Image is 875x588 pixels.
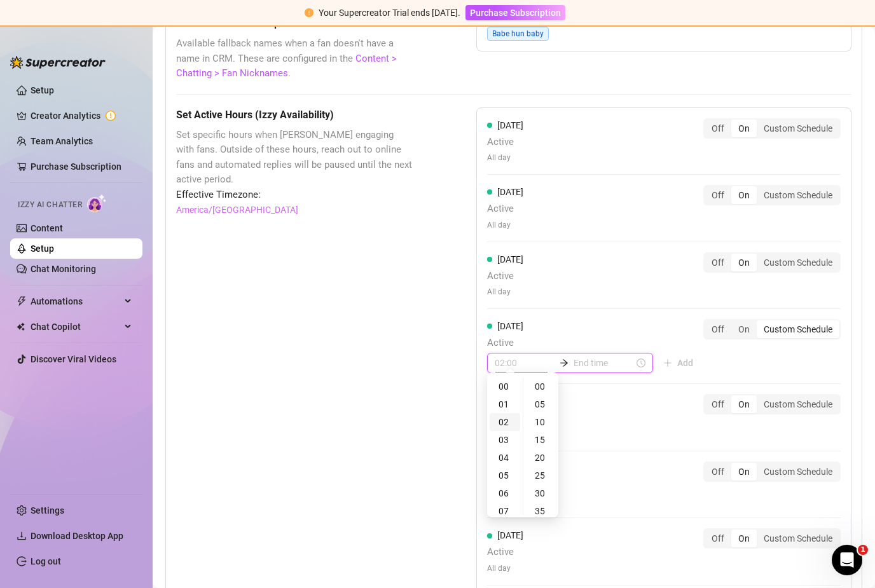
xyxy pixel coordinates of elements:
[487,545,523,560] span: Active
[757,254,839,271] div: Custom Schedule
[497,321,523,331] span: [DATE]
[487,27,549,41] span: Babe hun baby
[757,120,839,137] div: Custom Schedule
[757,395,839,413] div: Custom Schedule
[176,128,413,188] span: Set specific hours when [PERSON_NAME] engaging with fans. Outside of these hours, reach out to on...
[17,531,27,541] span: download
[490,413,520,431] div: 02
[17,322,25,331] img: Chat Copilot
[490,502,520,520] div: 07
[497,254,523,264] span: [DATE]
[31,317,121,337] span: Chat Copilot
[703,528,841,549] div: segmented control
[490,431,520,449] div: 03
[31,291,121,311] span: Automations
[705,463,731,481] div: Off
[526,449,556,467] div: 20
[487,286,523,298] span: All day
[31,106,132,126] a: Creator Analytics exclamation-circle
[31,161,121,172] a: Purchase Subscription
[731,320,757,338] div: On
[490,449,520,467] div: 04
[757,186,839,204] div: Custom Schedule
[31,85,54,95] a: Setup
[176,203,298,217] a: America/[GEOGRAPHIC_DATA]
[653,353,703,373] button: Add
[465,5,565,20] button: Purchase Subscription
[497,530,523,540] span: [DATE]
[526,395,556,413] div: 05
[18,199,82,211] span: Izzy AI Chatter
[757,320,839,338] div: Custom Schedule
[526,502,556,520] div: 35
[757,530,839,547] div: Custom Schedule
[832,545,862,575] iframe: Intercom live chat
[526,413,556,431] div: 10
[465,8,565,18] a: Purchase Subscription
[731,463,757,481] div: On
[31,136,93,146] a: Team Analytics
[487,219,523,231] span: All day
[487,269,523,284] span: Active
[487,202,523,217] span: Active
[705,120,731,137] div: Off
[487,152,523,164] span: All day
[490,378,520,395] div: 00
[487,336,703,351] span: Active
[526,378,556,395] div: 00
[497,187,523,197] span: [DATE]
[31,354,116,364] a: Discover Viral Videos
[17,296,27,306] span: thunderbolt
[31,505,64,516] a: Settings
[703,185,841,205] div: segmented control
[470,8,561,18] span: Purchase Subscription
[497,120,523,130] span: [DATE]
[703,252,841,273] div: segmented control
[176,36,413,81] span: Available fallback names when a fan doesn't have a name in CRM. These are configured in the .
[703,462,841,482] div: segmented control
[731,530,757,547] div: On
[31,556,61,566] a: Log out
[731,120,757,137] div: On
[703,394,841,414] div: segmented control
[705,530,731,547] div: Off
[305,8,313,17] span: exclamation-circle
[705,320,731,338] div: Off
[703,118,841,139] div: segmented control
[31,531,123,541] span: Download Desktop App
[705,254,731,271] div: Off
[176,188,413,203] span: Effective Timezone:
[574,356,634,370] input: End time
[319,8,460,18] span: Your Supercreator Trial ends [DATE].
[490,484,520,502] div: 06
[495,356,555,370] input: Start time
[757,463,839,481] div: Custom Schedule
[858,545,868,555] span: 1
[731,186,757,204] div: On
[560,359,568,367] span: arrow-right
[526,484,556,502] div: 30
[731,254,757,271] div: On
[31,243,54,254] a: Setup
[176,107,413,123] h5: Set Active Hours (Izzy Availability)
[31,223,63,233] a: Content
[526,467,556,484] div: 25
[487,563,523,575] span: All day
[87,194,107,212] img: AI Chatter
[10,56,106,69] img: logo-BBDzfeDw.svg
[703,319,841,339] div: segmented control
[490,467,520,484] div: 05
[705,395,731,413] div: Off
[705,186,731,204] div: Off
[490,395,520,413] div: 01
[31,264,96,274] a: Chat Monitoring
[731,395,757,413] div: On
[526,431,556,449] div: 15
[487,135,523,150] span: Active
